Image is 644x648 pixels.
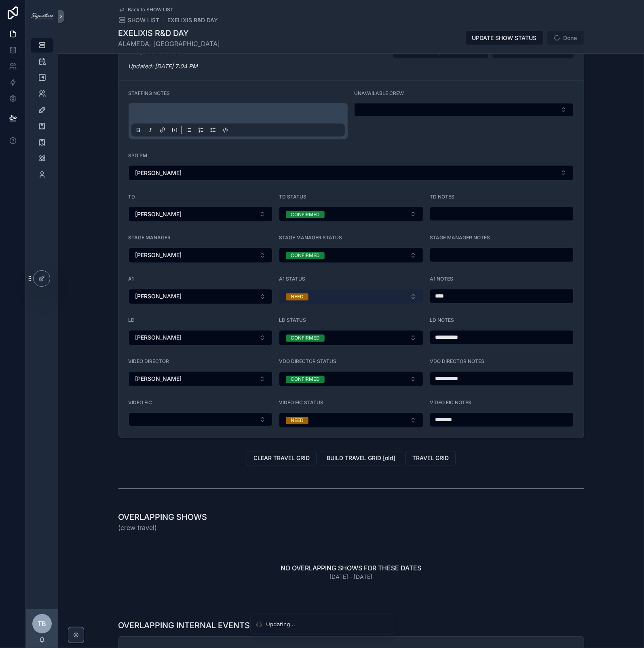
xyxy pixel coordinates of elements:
[354,90,404,96] span: UNAVAILABLE CREW
[291,293,304,301] div: NEED
[118,39,220,49] span: ALAMEDA, [GEOGRAPHIC_DATA]
[128,6,174,13] span: Back to SHOW LIST
[279,194,306,200] span: TD STATUS
[412,454,449,462] span: TRAVEL GRID
[135,334,182,342] span: [PERSON_NAME]
[330,573,373,581] span: [DATE] - [DATE]
[129,413,273,426] button: Select Button
[129,371,273,387] button: Select Button
[118,523,207,533] span: (crew travel)
[279,276,305,282] span: A1 STATUS
[129,207,273,222] button: Select Button
[129,359,169,365] span: VIDEO DIRECTOR
[118,620,250,631] h1: OVERLAPPING INTERNAL EVENTS
[129,248,273,263] button: Select Button
[291,417,304,424] div: NEED
[430,317,454,323] span: LD NOTES
[118,512,207,523] h1: OVERLAPPING SHOWS
[266,621,296,629] div: Updating...
[279,207,423,222] button: Select Button
[279,248,423,263] button: Select Button
[129,194,135,200] span: TD
[279,289,423,304] button: Select Button
[430,235,490,241] span: STAGE MANAGER NOTES
[279,413,423,428] button: Select Button
[118,27,220,39] h1: EXELIXIS R&D DAY
[129,235,171,241] span: STAGE MANAGER
[129,330,273,346] button: Select Button
[129,165,574,181] button: Select Button
[135,251,182,260] span: [PERSON_NAME]
[430,400,471,406] span: VIDEO EIC NOTES
[129,152,148,158] span: SPG PM
[472,34,537,42] span: UPDATE SHOW STATUS
[465,31,544,45] button: UPDATE SHOW STATUS
[291,376,320,383] div: CONFIRMED
[118,6,174,13] a: Back to SHOW LIST
[129,317,135,323] span: LD
[279,359,336,365] span: VDO DIRECTOR STATUS
[405,451,456,466] button: TRAVEL GRID
[291,252,320,260] div: CONFIRMED
[135,210,182,218] span: [PERSON_NAME]
[430,276,453,282] span: A1 NOTES
[430,359,484,365] span: VDO DIRECTOR NOTES
[129,276,134,282] span: A1
[279,371,423,387] button: Select Button
[279,317,306,323] span: LD STATUS
[135,293,182,301] span: [PERSON_NAME]
[129,289,273,304] button: Select Button
[129,63,198,70] em: Updated: [DATE] 7:04 PM
[135,375,182,383] span: [PERSON_NAME]
[128,16,160,24] span: SHOW LIST
[129,400,152,406] span: VIDEO EIC
[320,451,402,466] button: BUILD TRAVEL GRID [old]
[354,103,574,117] button: Select Button
[26,32,58,192] div: scrollable content
[129,90,170,96] span: STAFFING NOTES
[430,194,454,200] span: TD NOTES
[253,454,310,462] span: CLEAR TRAVEL GRID
[168,16,218,24] a: EXELIXIS R&D DAY
[31,13,53,19] img: App logo
[279,235,342,241] span: STAGE MANAGER STATUS
[247,451,317,466] button: CLEAR TRAVEL GRID
[291,335,320,342] div: CONFIRMED
[135,169,182,177] span: [PERSON_NAME]
[279,400,323,406] span: VIDEO EIC STATUS
[279,330,423,346] button: Select Button
[281,564,422,573] h2: NO OVERLAPPING SHOWS FOR THESE DATES
[38,619,46,629] span: TB
[118,16,160,24] a: SHOW LIST
[291,211,320,218] div: CONFIRMED
[327,454,395,462] span: BUILD TRAVEL GRID [old]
